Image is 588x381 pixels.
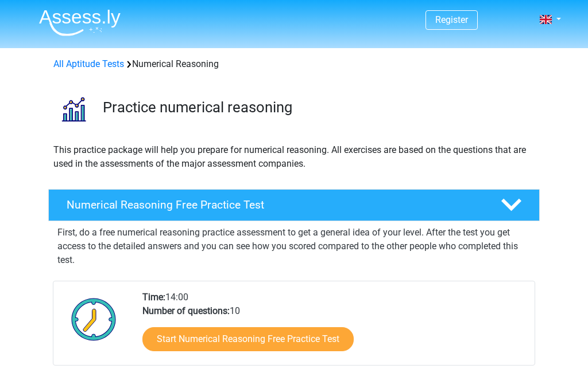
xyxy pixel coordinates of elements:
[65,290,123,348] img: Clock
[435,14,468,25] a: Register
[142,305,230,316] b: Number of questions:
[134,290,534,365] div: 14:00 10
[39,9,121,36] img: Assessly
[142,327,354,351] a: Start Numerical Reasoning Free Practice Test
[103,99,531,116] h3: Practice numerical reasoning
[44,189,544,221] a: Numerical Reasoning Free Practice Test
[142,292,165,303] b: Time:
[57,226,531,267] p: First, do a free numerical reasoning practice assessment to get a general idea of your level. Aft...
[53,58,124,69] a: All Aptitude Tests
[49,85,98,133] img: numerical reasoning
[53,143,535,171] p: This practice package will help you prepare for numerical reasoning. All exercises are based on t...
[67,198,482,211] h4: Numerical Reasoning Free Practice Test
[49,57,539,71] div: Numerical Reasoning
